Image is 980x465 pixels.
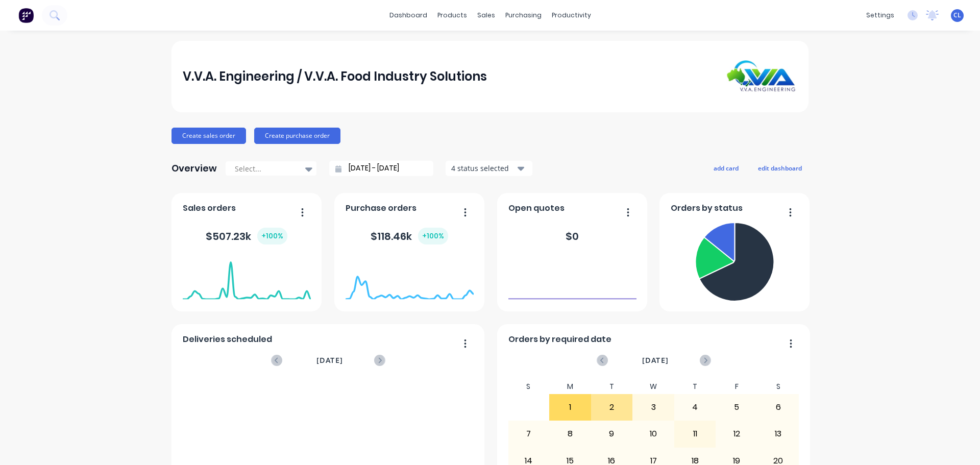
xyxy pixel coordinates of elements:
[346,202,416,214] span: Purchase orders
[18,8,34,23] img: Factory
[592,395,632,420] div: 2
[633,395,674,420] div: 3
[757,379,799,394] div: S
[632,379,674,394] div: W
[171,158,217,179] div: Overview
[675,395,716,420] div: 4
[675,421,716,447] div: 11
[633,421,674,447] div: 10
[384,8,432,23] a: dashboard
[254,128,340,144] button: Create purchase order
[183,66,487,87] div: V.V.A. Engineering / V.V.A. Food Industry Solutions
[371,228,448,244] div: $ 118.46k
[508,202,565,214] span: Open quotes
[547,8,596,23] div: productivity
[716,379,757,394] div: F
[592,421,632,447] div: 9
[508,379,550,394] div: S
[674,379,716,394] div: T
[500,8,547,23] div: purchasing
[861,8,899,23] div: settings
[716,395,757,420] div: 5
[671,202,743,214] span: Orders by status
[183,333,272,346] span: Deliveries scheduled
[591,379,633,394] div: T
[566,229,579,244] div: $ 0
[171,128,246,144] button: Create sales order
[953,11,961,20] span: CL
[257,228,287,244] div: + 100 %
[508,421,549,447] div: 7
[472,8,500,23] div: sales
[418,228,448,244] div: + 100 %
[758,395,799,420] div: 6
[183,202,236,214] span: Sales orders
[758,421,799,447] div: 13
[316,355,343,366] span: [DATE]
[707,161,745,175] button: add card
[726,60,797,92] img: V.V.A. Engineering / V.V.A. Food Industry Solutions
[432,8,472,23] div: products
[549,379,591,394] div: M
[751,161,808,175] button: edit dashboard
[446,161,532,176] button: 4 status selected
[550,395,591,420] div: 1
[451,163,516,174] div: 4 status selected
[206,228,287,244] div: $ 507.23k
[550,421,591,447] div: 8
[642,355,669,366] span: [DATE]
[716,421,757,447] div: 12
